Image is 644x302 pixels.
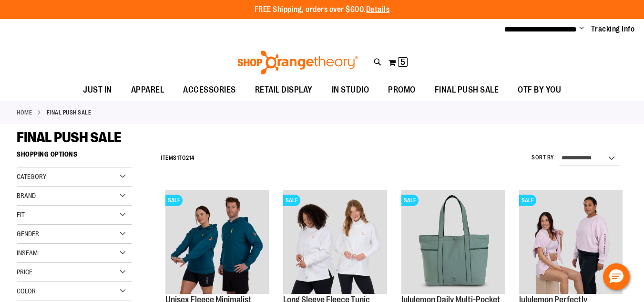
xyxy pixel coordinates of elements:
[165,190,269,293] img: Unisex Fleece Minimalist Pocket Hoodie
[591,24,635,34] a: Tracking Info
[174,79,245,101] a: ACCESSORIES
[47,108,92,117] strong: FINAL PUSH SALE
[518,79,561,101] span: OTF BY YOU
[435,79,499,101] span: FINAL PUSH SALE
[17,230,39,238] span: Gender
[401,190,505,295] a: lululemon Daily Multi-Pocket ToteSALE
[532,154,554,162] label: Sort By
[165,195,183,206] span: SALE
[17,129,122,146] span: FINAL PUSH SALE
[508,79,571,101] a: OTF BY YOU
[17,108,32,117] a: Home
[322,79,379,101] a: IN STUDIO
[245,79,322,101] a: RETAIL DISPLAY
[401,190,505,293] img: lululemon Daily Multi-Pocket Tote
[183,79,236,101] span: ACCESSORIES
[73,79,122,101] a: JUST IN
[425,79,509,101] a: FINAL PUSH SALE
[161,151,194,166] h2: Items to
[236,51,359,74] img: Shop Orangetheory
[177,155,179,161] span: 1
[519,195,536,206] span: SALE
[17,268,32,276] span: Price
[603,263,630,290] button: Hello, have a question? Let’s chat.
[17,192,36,199] span: Brand
[519,190,623,293] img: lululemon Perfectly Oversized Cropped Crew
[332,79,369,101] span: IN STUDIO
[165,190,269,295] a: Unisex Fleece Minimalist Pocket HoodieSALE
[519,190,623,295] a: lululemon Perfectly Oversized Cropped CrewSALE
[255,4,390,15] p: FREE Shipping, orders over $600.
[17,249,38,257] span: Inseam
[186,155,194,161] span: 214
[388,79,416,101] span: PROMO
[17,211,25,219] span: Fit
[131,79,164,101] span: APPAREL
[378,79,425,101] a: PROMO
[17,287,36,295] span: Color
[579,24,584,34] button: Account menu
[17,173,46,180] span: Category
[401,195,419,206] span: SALE
[17,146,132,167] strong: Shopping Options
[283,195,300,206] span: SALE
[366,5,390,14] a: Details
[255,79,313,101] span: RETAIL DISPLAY
[283,190,387,295] a: Product image for Fleece Long SleeveSALE
[283,190,387,293] img: Product image for Fleece Long Sleeve
[400,57,405,67] span: 5
[122,79,174,101] a: APPAREL
[83,79,112,101] span: JUST IN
